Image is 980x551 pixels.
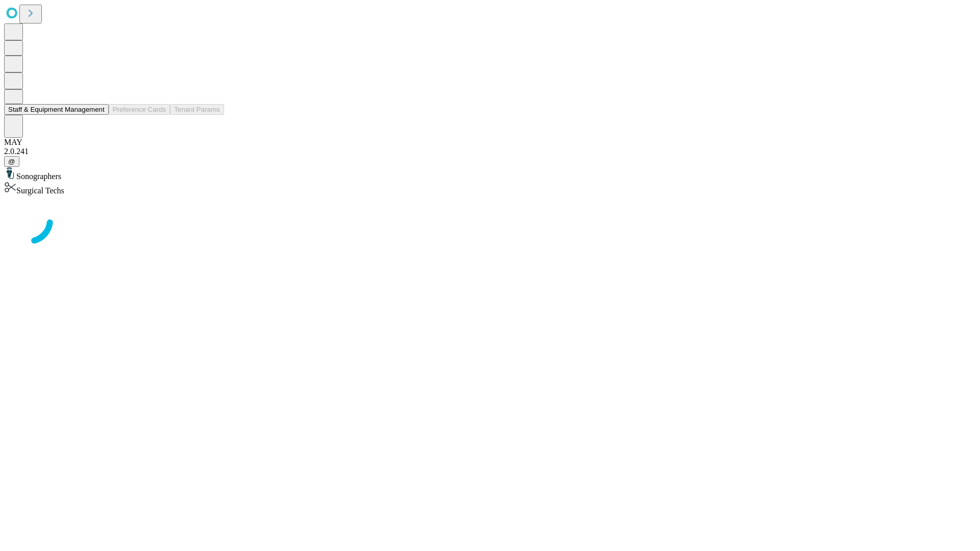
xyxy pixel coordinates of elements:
[8,158,15,165] span: @
[4,138,976,147] div: MAY
[4,181,976,195] div: Surgical Techs
[4,167,976,181] div: Sonographers
[170,104,224,115] button: Tenant Params
[109,104,170,115] button: Preference Cards
[4,104,109,115] button: Staff & Equipment Management
[4,156,19,167] button: @
[4,147,976,156] div: 2.0.241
